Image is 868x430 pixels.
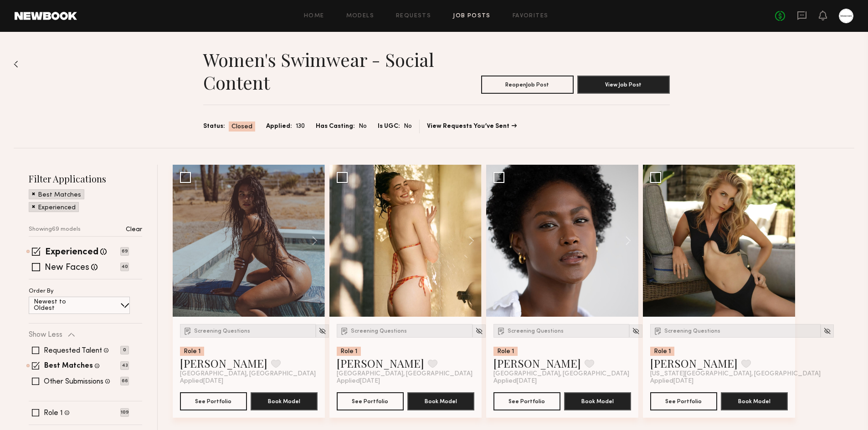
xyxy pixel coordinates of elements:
label: New Faces [45,263,89,273]
span: Screening Questions [194,329,250,334]
span: 130 [296,121,305,132]
img: Submission Icon [497,326,506,335]
span: No [359,121,367,132]
p: Newest to Oldest [34,299,88,312]
button: ReopenJob Post [481,76,574,94]
label: Other Submissions [44,378,103,385]
label: Role 1 [44,410,63,417]
p: 43 [120,361,129,370]
div: Role 1 [180,347,204,356]
p: Experienced [38,205,76,211]
button: See Portfolio [493,392,560,410]
span: Screening Questions [664,329,720,334]
div: Applied [DATE] [493,378,631,385]
a: Book Model [251,397,318,405]
a: Requests [396,13,431,19]
span: Is UGC: [378,121,400,132]
h2: Filter Applications [29,172,142,185]
button: Book Model [251,392,318,410]
p: Showing 69 models [29,227,81,233]
span: Closed [231,122,252,132]
button: See Portfolio [337,392,404,410]
button: Book Model [407,392,474,410]
img: Unhide Model [318,327,326,335]
div: Applied [DATE] [650,378,788,385]
h1: Women's Swimwear - Social Content [203,48,437,94]
p: 66 [120,377,129,385]
p: Show Less [29,331,62,339]
a: Book Model [564,397,631,405]
span: Applied: [266,121,292,132]
p: Clear [126,227,142,233]
a: Models [346,13,374,19]
a: Favorites [513,13,549,19]
div: Role 1 [337,347,361,356]
img: Unhide Model [823,327,831,335]
label: Experienced [45,248,98,257]
a: [PERSON_NAME] [493,356,581,370]
img: Submission Icon [340,326,349,335]
a: View Requests You’ve Sent [427,123,517,130]
button: Book Model [564,392,631,410]
p: 69 [120,247,129,256]
span: [GEOGRAPHIC_DATA], [GEOGRAPHIC_DATA] [180,370,316,378]
a: Home [304,13,324,19]
a: [PERSON_NAME] [337,356,424,370]
p: Best Matches [38,192,81,198]
a: [PERSON_NAME] [180,356,267,370]
span: No [404,121,412,132]
span: Status: [203,121,225,132]
img: Submission Icon [183,326,192,335]
div: Applied [DATE] [337,378,474,385]
label: Best Matches [44,363,93,370]
div: Role 1 [650,347,674,356]
img: Unhide Model [632,327,640,335]
button: See Portfolio [180,392,247,410]
img: Back to previous page [14,61,18,68]
p: 0 [120,346,129,354]
span: [GEOGRAPHIC_DATA], [GEOGRAPHIC_DATA] [337,370,473,378]
p: 109 [120,408,129,417]
label: Requested Talent [44,347,102,354]
button: View Job Post [577,76,670,94]
img: Submission Icon [653,326,663,335]
p: Order By [29,288,54,294]
span: Screening Questions [351,329,407,334]
div: Role 1 [493,347,518,356]
a: Book Model [721,397,788,405]
div: Applied [DATE] [180,378,318,385]
span: Has Casting: [316,121,355,132]
p: 40 [120,263,129,271]
span: Screening Questions [508,329,564,334]
span: [GEOGRAPHIC_DATA], [GEOGRAPHIC_DATA] [493,370,629,378]
a: Book Model [407,397,474,405]
img: Unhide Model [475,327,483,335]
button: Book Model [721,392,788,410]
a: Job Posts [453,13,491,19]
a: [PERSON_NAME] [650,356,738,370]
button: See Portfolio [650,392,717,410]
span: [US_STATE][GEOGRAPHIC_DATA], [GEOGRAPHIC_DATA] [650,370,821,378]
